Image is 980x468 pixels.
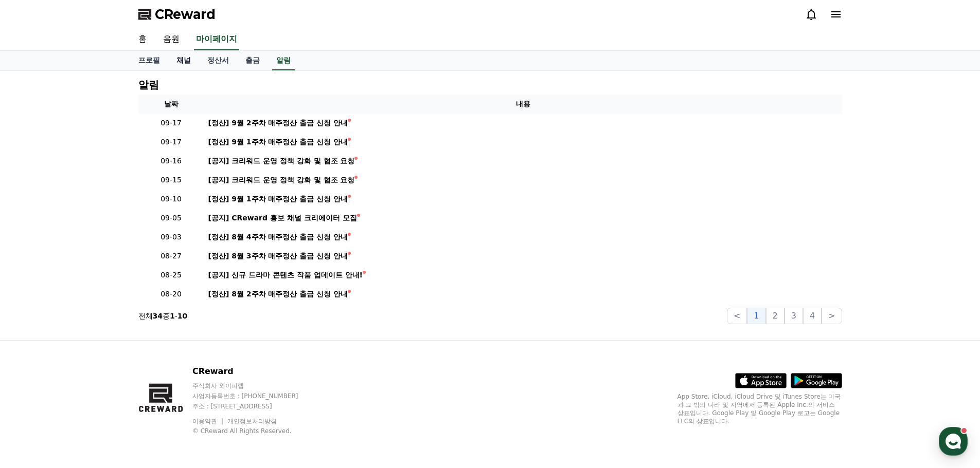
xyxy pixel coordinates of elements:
a: 대화 [68,326,133,351]
p: CReward [192,365,318,378]
a: [정산] 8월 2주차 매주정산 출금 신청 안내 [208,289,838,299]
a: [정산] 9월 2주차 매주정산 출금 신청 안내 [208,118,838,128]
button: 3 [785,308,803,324]
p: 09-03 [142,232,200,242]
a: 이용약관 [192,418,225,425]
div: [공지] 크리워드 운영 정책 강화 및 협조 요청 [208,156,355,166]
a: [공지] CReward 홍보 채널 크리에이터 모집 [208,213,838,223]
a: 홈 [130,29,155,50]
a: 채널 [168,51,199,70]
p: 09-17 [142,137,200,147]
th: 날짜 [138,95,204,114]
h4: 알림 [138,79,159,90]
a: 홈 [3,326,68,351]
a: [공지] 크리워드 운영 정책 강화 및 협조 요청 [208,175,838,185]
p: 09-16 [142,156,200,166]
a: [정산] 8월 4주차 매주정산 출금 신청 안내 [208,232,838,242]
div: [정산] 8월 3주차 매주정산 출금 신청 안내 [208,251,348,261]
a: 알림 [272,51,295,70]
a: [정산] 9월 1주차 매주정산 출금 신청 안내 [208,137,838,147]
button: < [727,308,747,324]
a: [공지] 신규 드라마 콘텐츠 작품 업데이트 안내! [208,270,838,280]
a: 개인정보처리방침 [227,418,277,425]
a: 출금 [237,51,268,70]
strong: 10 [177,312,187,320]
p: 08-25 [142,270,200,280]
div: [정산] 9월 2주차 매주정산 출금 신청 안내 [208,118,348,128]
p: App Store, iCloud, iCloud Drive 및 iTunes Store는 미국과 그 밖의 나라 및 지역에서 등록된 Apple Inc.의 서비스 상표입니다. Goo... [678,392,842,425]
p: 08-27 [142,251,200,261]
p: © CReward All Rights Reserved. [192,427,318,435]
a: 설정 [133,326,198,351]
strong: 34 [153,312,163,320]
a: 음원 [155,29,188,50]
span: 대화 [94,342,106,350]
p: 주식회사 와이피랩 [192,382,318,390]
div: [정산] 8월 2주차 매주정산 출금 신청 안내 [208,289,348,299]
p: 09-10 [142,194,200,204]
p: 09-17 [142,118,200,128]
div: [공지] CReward 홍보 채널 크리에이터 모집 [208,213,357,223]
p: 전체 중 - [138,311,188,321]
a: 프로필 [130,51,168,70]
button: 1 [747,308,765,324]
span: 설정 [159,341,171,349]
p: 09-05 [142,213,200,223]
a: 정산서 [199,51,237,70]
span: CReward [155,6,216,23]
p: 08-20 [142,289,200,299]
strong: 1 [170,312,175,320]
p: 09-15 [142,175,200,185]
div: [정산] 9월 1주차 매주정산 출금 신청 안내 [208,137,348,147]
div: [정산] 9월 1주차 매주정산 출금 신청 안내 [208,194,348,204]
a: [정산] 8월 3주차 매주정산 출금 신청 안내 [208,251,838,261]
div: [공지] 신규 드라마 콘텐츠 작품 업데이트 안내! [208,270,363,280]
p: 주소 : [STREET_ADDRESS] [192,402,318,410]
div: [정산] 8월 4주차 매주정산 출금 신청 안내 [208,232,348,242]
a: [정산] 9월 1주차 매주정산 출금 신청 안내 [208,194,838,204]
div: [공지] 크리워드 운영 정책 강화 및 협조 요청 [208,175,355,185]
a: [공지] 크리워드 운영 정책 강화 및 협조 요청 [208,156,838,166]
a: 마이페이지 [194,29,239,50]
th: 내용 [204,95,842,114]
a: CReward [138,6,216,23]
button: 2 [766,308,785,324]
p: 사업자등록번호 : [PHONE_NUMBER] [192,392,318,400]
span: 홈 [32,341,39,349]
button: > [822,308,842,324]
button: 4 [803,308,822,324]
